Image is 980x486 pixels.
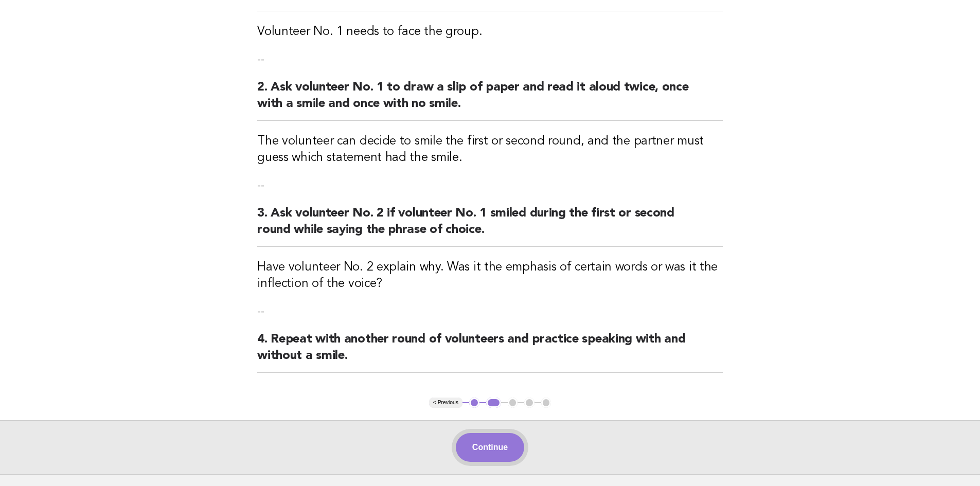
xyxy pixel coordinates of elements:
button: < Previous [429,398,462,408]
h2: 4. Repeat with another round of volunteers and practice speaking with and without a smile. [257,331,723,373]
h3: The volunteer can decide to smile the first or second round, and the partner must guess which sta... [257,133,723,166]
p: -- [257,304,723,319]
p: -- [257,178,723,193]
button: Continue [456,433,524,462]
h3: Volunteer No. 1 needs to face the group. [257,24,723,40]
h3: Have volunteer No. 2 explain why. Was it the emphasis of certain words or was it the inflection o... [257,259,723,292]
h2: 2. Ask volunteer No. 1 to draw a slip of paper and read it aloud twice, once with a smile and onc... [257,79,723,121]
button: 2 [486,398,501,408]
h2: 3. Ask volunteer No. 2 if volunteer No. 1 smiled during the first or second round while saying th... [257,205,723,247]
button: 1 [469,398,479,408]
p: -- [257,52,723,67]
